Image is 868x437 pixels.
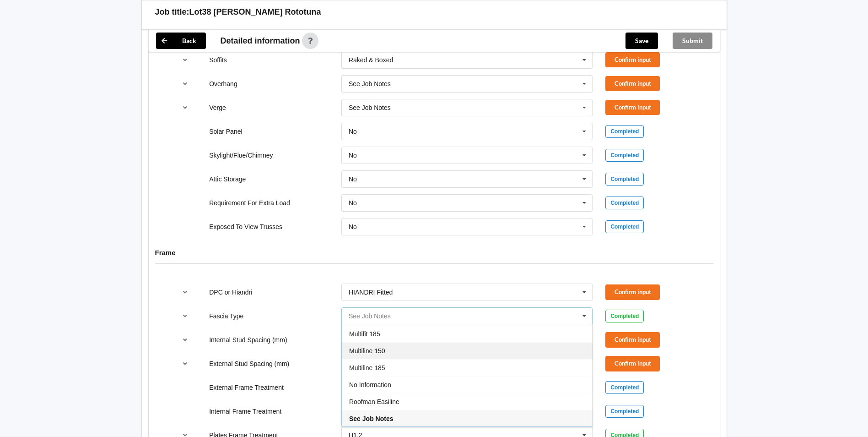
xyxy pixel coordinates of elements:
div: See Job Notes [349,81,391,87]
button: Confirm input [605,52,660,67]
label: Exposed To View Trusses [209,223,282,230]
div: No [349,128,357,135]
label: Overhang [209,80,237,87]
button: reference-toggle [176,284,194,300]
button: Confirm input [605,356,660,371]
div: Raked & Boxed [349,57,393,63]
button: reference-toggle [176,332,194,348]
label: Skylight/Flue/Chimney [209,152,273,159]
span: Detailed information [221,37,300,45]
button: Confirm input [605,284,660,300]
label: Internal Stud Spacing (mm) [209,336,287,344]
button: Save [625,33,658,49]
label: Attic Storage [209,175,246,183]
button: reference-toggle [176,99,194,116]
span: No Information [349,381,391,388]
div: Completed [605,197,644,209]
div: HIANDRI Fitted [349,289,393,295]
div: Completed [605,310,644,322]
div: No [349,152,357,158]
span: Multiline 185 [349,364,385,371]
div: Completed [605,405,644,418]
h3: Lot38 [PERSON_NAME] Rototuna [189,7,321,17]
label: DPC or Hiandri [209,289,252,296]
label: Verge [209,104,226,111]
h4: Frame [155,248,713,257]
div: No [349,224,357,230]
label: Requirement For Extra Load [209,199,290,207]
button: reference-toggle [176,308,194,324]
button: Back [156,33,206,49]
div: Completed [605,381,644,394]
div: No [349,176,357,182]
button: Confirm input [605,100,660,115]
button: Confirm input [605,332,660,347]
div: Completed [605,220,644,233]
span: Roofman Easiline [349,398,399,405]
div: No [349,200,357,206]
label: Soffits [209,56,227,64]
span: See Job Notes [349,415,393,422]
h3: Job title: [155,7,189,17]
div: See Job Notes [349,104,391,111]
label: Solar Panel [209,128,242,135]
button: reference-toggle [176,355,194,372]
div: Completed [605,173,644,186]
span: Multifit 185 [349,330,380,338]
div: Completed [605,125,644,138]
label: Internal Frame Treatment [209,408,281,415]
label: External Stud Spacing (mm) [209,360,289,367]
button: reference-toggle [176,52,194,68]
span: Multiline 150 [349,347,385,355]
button: Confirm input [605,76,660,91]
button: reference-toggle [176,76,194,92]
div: Completed [605,149,644,162]
label: External Frame Treatment [209,384,284,391]
label: Fascia Type [209,312,243,320]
